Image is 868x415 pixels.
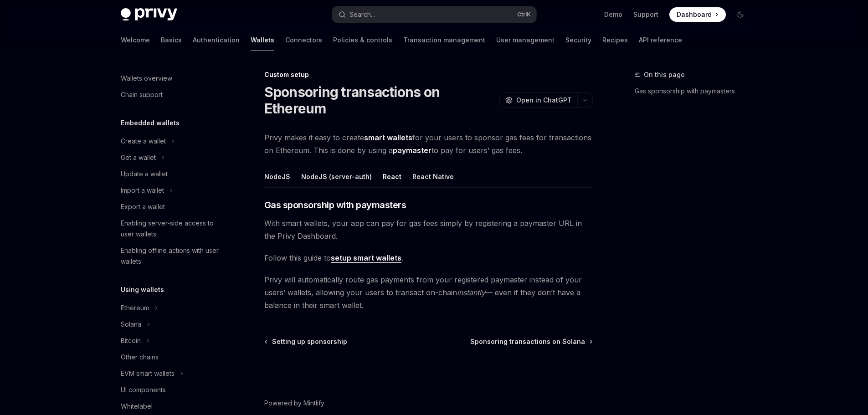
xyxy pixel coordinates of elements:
[121,368,175,379] div: EVM smart wallets
[121,136,166,147] div: Create a wallet
[517,11,531,18] span: Ctrl K
[301,166,372,187] button: NodeJS (server-auth)
[121,152,156,163] div: Get a wallet
[264,273,593,312] span: Privy will automatically route gas payments from your registered paymaster instead of your users’...
[121,352,159,363] div: Other chains
[457,288,485,297] em: instantly
[113,182,230,199] button: Toggle Import a wallet section
[121,335,141,346] div: Bitcoin
[602,29,628,51] a: Recipes
[264,251,593,264] span: Follow this guide to .
[121,218,225,240] div: Enabling server-side access to user wallets
[113,382,230,398] a: UI components
[264,131,593,157] span: Privy makes it easy to create for your users to sponsor gas fees for transactions on Ethereum. Th...
[113,166,230,182] a: Update a wallet
[121,89,163,100] div: Chain support
[113,199,230,215] a: Export a wallet
[113,215,230,242] a: Enabling server-side access to user wallets
[331,253,401,263] a: setup smart wallets
[193,29,240,51] a: Authentication
[113,349,230,365] a: Other chains
[113,70,230,87] a: Wallets overview
[264,399,324,408] a: Powered by Mintlify
[121,319,141,330] div: Solana
[121,185,164,196] div: Import a wallet
[633,10,658,19] a: Support
[332,6,536,23] button: Open search
[403,29,485,51] a: Transaction management
[121,73,172,84] div: Wallets overview
[265,337,347,346] a: Setting up sponsorship
[604,10,622,19] a: Demo
[565,29,591,51] a: Security
[113,316,230,333] button: Toggle Solana section
[669,7,726,22] a: Dashboard
[393,146,431,155] a: paymaster
[364,133,412,142] strong: smart wallets
[121,384,166,395] div: UI components
[639,29,682,51] a: API reference
[121,29,150,51] a: Welcome
[499,92,577,108] button: Open in ChatGPT
[264,199,406,211] span: Gas sponsorship with paymasters
[333,29,392,51] a: Policies & controls
[121,302,149,313] div: Ethereum
[121,169,168,179] div: Update a wallet
[412,166,454,187] button: React Native
[516,96,572,105] span: Open in ChatGPT
[285,29,322,51] a: Connectors
[113,398,230,415] a: Whitelabel
[113,242,230,270] a: Enabling offline actions with user wallets
[121,8,177,21] img: dark logo
[113,300,230,316] button: Toggle Ethereum section
[121,284,164,295] h5: Using wallets
[635,84,755,98] a: Gas sponsorship with paymasters
[264,166,290,187] button: NodeJS
[121,118,180,128] h5: Embedded wallets
[644,69,685,80] span: On this page
[251,29,274,51] a: Wallets
[349,9,375,20] div: Search...
[113,333,230,349] button: Toggle Bitcoin section
[113,133,230,149] button: Toggle Create a wallet section
[470,337,592,346] a: Sponsoring transactions on Solana
[733,7,748,22] button: Toggle dark mode
[113,87,230,103] a: Chain support
[264,217,593,242] span: With smart wallets, your app can pay for gas fees simply by registering a paymaster URL in the Pr...
[677,10,712,19] span: Dashboard
[113,365,230,382] button: Toggle EVM smart wallets section
[496,29,555,51] a: User management
[264,84,496,117] h1: Sponsoring transactions on Ethereum
[121,201,165,212] div: Export a wallet
[121,245,225,267] div: Enabling offline actions with user wallets
[272,337,347,346] span: Setting up sponsorship
[470,337,585,346] span: Sponsoring transactions on Solana
[113,149,230,166] button: Toggle Get a wallet section
[383,166,401,187] button: React
[121,401,153,412] div: Whitelabel
[264,70,593,79] div: Custom setup
[161,29,182,51] a: Basics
